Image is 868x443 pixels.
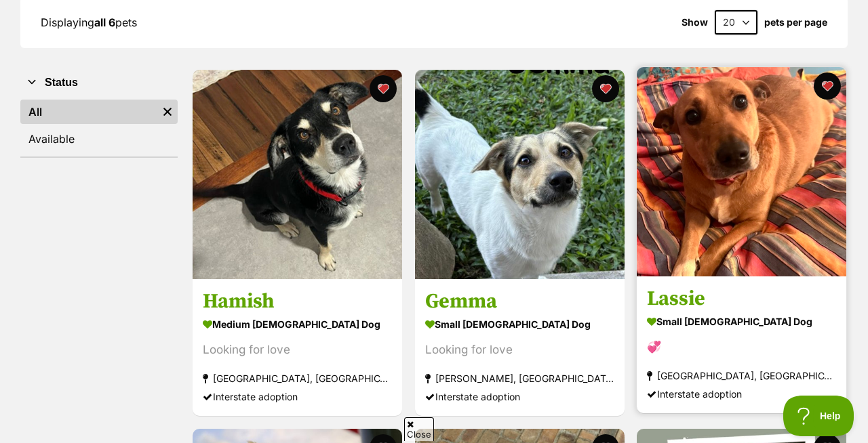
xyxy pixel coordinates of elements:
[20,97,178,156] div: Status
[370,75,397,102] button: favourite
[203,314,392,334] div: medium [DEMOGRAPHIC_DATA] Dog
[425,314,614,334] div: small [DEMOGRAPHIC_DATA] Dog
[591,75,618,102] button: favourite
[203,289,392,314] h3: Hamish
[415,70,625,279] img: Gemma
[783,396,854,436] iframe: Help Scout Beacon - Open
[647,385,836,403] div: Interstate adoption
[647,338,836,356] div: 💞
[425,289,614,314] h3: Gemma
[647,366,836,385] div: [GEOGRAPHIC_DATA], [GEOGRAPHIC_DATA]
[20,127,178,151] a: Available
[193,278,402,416] a: Hamish medium [DEMOGRAPHIC_DATA] Dog Looking for love [GEOGRAPHIC_DATA], [GEOGRAPHIC_DATA] Inters...
[682,17,708,28] span: Show
[425,369,614,387] div: [PERSON_NAME], [GEOGRAPHIC_DATA]
[425,387,614,406] div: Interstate adoption
[41,16,137,29] span: Displaying pets
[647,286,836,312] h3: Lassie
[814,72,841,100] button: favourite
[764,17,827,28] label: pets per page
[637,67,846,276] img: Lassie
[193,70,402,279] img: Hamish
[637,276,846,413] a: Lassie small [DEMOGRAPHIC_DATA] Dog 💞 [GEOGRAPHIC_DATA], [GEOGRAPHIC_DATA] Interstate adoption fa...
[20,74,178,91] button: Status
[203,341,392,359] div: Looking for love
[94,16,115,29] strong: all 6
[20,100,157,124] a: All
[157,100,178,124] a: Remove filter
[647,312,836,331] div: small [DEMOGRAPHIC_DATA] Dog
[203,387,392,406] div: Interstate adoption
[425,341,614,359] div: Looking for love
[404,417,434,441] span: Close
[415,278,625,416] a: Gemma small [DEMOGRAPHIC_DATA] Dog Looking for love [PERSON_NAME], [GEOGRAPHIC_DATA] Interstate a...
[203,369,392,387] div: [GEOGRAPHIC_DATA], [GEOGRAPHIC_DATA]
